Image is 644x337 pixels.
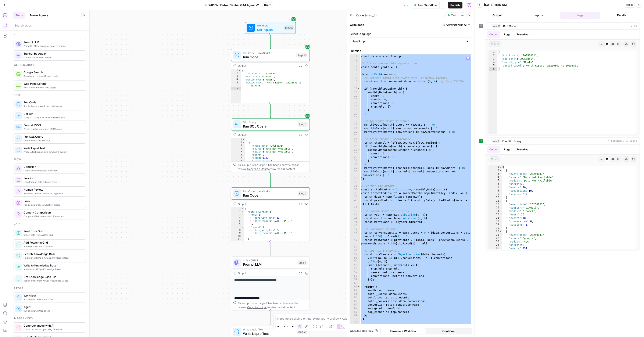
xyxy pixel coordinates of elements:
div: Step 21 [297,330,307,334]
span: Web Page Scrape [24,82,82,86]
span: Continue [442,329,455,333]
span: Run another AirOps workflow [24,298,82,301]
div: 5 [489,179,502,182]
span: Create custom images using AI models [24,328,82,331]
div: 0 ms [485,30,640,136]
div: 16 [489,216,502,220]
g: Edge from step_23 to step_2 [270,103,271,118]
div: 27 [350,148,360,152]
div: 59 [350,278,360,281]
div: 34 [350,177,360,180]
div: 21 [350,126,360,130]
div: 5 [231,219,244,222]
span: Extract content from web pages [24,86,82,89]
button: WIP DNI PartnerCentric GA4 Agent v2 [202,2,261,8]
div: 65 [350,299,360,303]
div: Image & video [14,316,86,320]
span: Format JSON [24,123,82,127]
div: 69 [350,314,360,317]
span: Create a valid, structured JSON object [24,127,82,131]
div: 13 [350,98,360,101]
div: 28 [350,152,360,155]
span: Condition [24,165,82,169]
button: Steps [13,12,25,19]
span: Transcribe Audio [24,51,82,56]
div: 2 [489,54,497,57]
div: 12 [489,203,502,206]
div: 3 [231,213,244,216]
span: Query databases with SQL [24,139,82,142]
button: Test Workflow [411,2,439,8]
span: Prompt LLM [243,262,296,267]
div: This output is too large & has been abbreviated for review. to view the full content. [238,301,308,309]
div: 3 [231,144,245,147]
div: 6 [231,153,245,156]
div: 18 [350,116,360,119]
input: Search steps [15,23,85,28]
div: 1 [231,207,244,210]
div: 19 [489,226,502,230]
button: Output [477,12,517,19]
div: 66 [350,303,360,306]
div: 24 [350,137,360,141]
div: 11 [350,90,360,94]
g: Edge from step_2 to step_3 [270,172,271,187]
span: Toggle code folding, rows 61 through 69 [358,285,360,288]
span: Add new rows to AirOps Grid [24,245,82,248]
div: 23 [350,134,360,137]
g: Edge from start to step_23 [270,34,271,49]
span: Run SQL Query [502,139,522,143]
span: Toggle code folding, rows 1 through 218 [241,207,244,210]
span: step_23 [491,24,501,28]
div: 49 [350,238,360,245]
span: Compare HTML content for differences [24,215,82,218]
span: 0 ms [631,24,637,28]
div: 46 [350,224,360,227]
div: 6 [231,87,241,90]
button: Test [446,12,458,18]
span: Toggle code folding, rows 1 through 2243 [242,138,245,141]
div: 1 [231,69,241,72]
button: Power Agents [27,12,51,19]
div: 47 [350,227,360,231]
span: Run Code [243,54,294,60]
button: 4 seconds / 1 tasks [485,138,640,144]
span: Loop through data sets and steps [24,180,82,184]
span: Import data from AirOps Grid [24,233,82,237]
span: Generate Image with AI [24,323,82,328]
button: Reset [624,2,635,8]
div: 2 [489,169,502,172]
div: 8 [231,159,245,162]
div: 35 [350,180,360,184]
div: 50 [350,245,360,249]
span: Write Liquid Text [243,327,295,331]
div: 60 [350,281,360,285]
span: Human Review [24,187,82,192]
span: Iteration [24,176,82,180]
span: SQL Query [243,120,296,124]
span: Run Code · JavaScript [243,51,294,55]
button: Publish [448,2,462,8]
button: 0 ms [485,23,640,29]
span: Google Search [24,70,82,74]
label: Function [350,49,472,53]
div: 11 [489,199,502,203]
div: 4 [350,65,360,69]
div: 53 [350,256,360,260]
span: object [489,41,501,47]
div: 6 [489,182,502,186]
span: array [489,156,500,162]
div: 3 [489,172,502,176]
button: Logs [502,31,513,38]
span: Read from Grid [24,229,82,233]
span: Run Code [503,24,516,28]
span: Run Code [24,100,82,104]
span: Workflow [24,293,82,298]
div: 38 [350,191,360,195]
button: Details [602,12,641,19]
g: Edge from step_4 to step_21 [270,310,271,325]
div: 7 [350,76,360,80]
span: Set Inputs [257,27,282,32]
span: Toggle code folding, rows 1 through 5474 [499,165,502,169]
div: 2 [231,72,241,75]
